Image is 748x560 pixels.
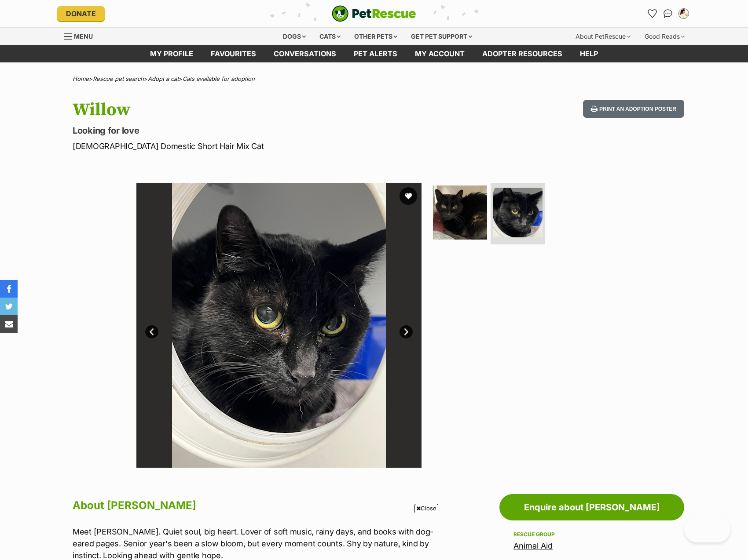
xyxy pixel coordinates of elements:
[51,76,697,82] div: > > >
[141,45,202,62] a: My profile
[313,28,347,45] div: Cats
[400,187,417,205] button: favourite
[332,5,416,22] img: logo-cat-932fe2b9b8326f06289b0f2fb663e598f794de774fb13d1741a6617ecf9a85b4.svg
[513,531,670,538] div: Rescue group
[74,33,93,40] span: Menu
[677,7,691,21] button: My account
[73,75,89,82] a: Home
[406,45,473,62] a: My account
[148,75,179,82] a: Adopt a cat
[265,45,345,62] a: conversations
[345,45,406,62] a: Pet alerts
[277,28,312,45] div: Dogs
[202,45,265,62] a: Favourites
[214,516,534,556] iframe: Advertisement
[183,75,255,82] a: Cats available for adoption
[645,7,691,21] ul: Account quick links
[414,504,438,513] span: Close
[638,28,691,45] div: Good Reads
[473,45,571,62] a: Adopter resources
[73,496,436,515] h2: About [PERSON_NAME]
[684,516,730,542] iframe: Help Scout Beacon - Open
[145,325,158,338] a: Prev
[583,100,684,118] button: Print an adoption poster
[73,124,445,137] p: Looking for love
[679,9,688,18] img: Jessica Morgan profile pic
[664,9,673,18] img: chat-41dd97257d64d25036548639549fe6c8038ab92f7586957e7f3b1b290dea8141.svg
[57,6,105,21] a: Donate
[348,28,403,45] div: Other pets
[64,28,99,44] a: Menu
[569,28,637,45] div: About PetRescue
[493,188,543,237] img: Photo of Willow
[499,494,684,520] a: Enquire about [PERSON_NAME]
[405,28,478,45] div: Get pet support
[661,7,675,21] a: Conversations
[136,183,422,468] img: Photo of Willow
[571,45,607,62] a: Help
[400,325,413,338] a: Next
[73,100,445,120] h1: Willow
[93,75,144,82] a: Rescue pet search
[645,7,659,21] a: Favourites
[73,140,445,152] p: [DEMOGRAPHIC_DATA] Domestic Short Hair Mix Cat
[332,5,416,22] a: PetRescue
[433,185,487,240] img: Photo of Willow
